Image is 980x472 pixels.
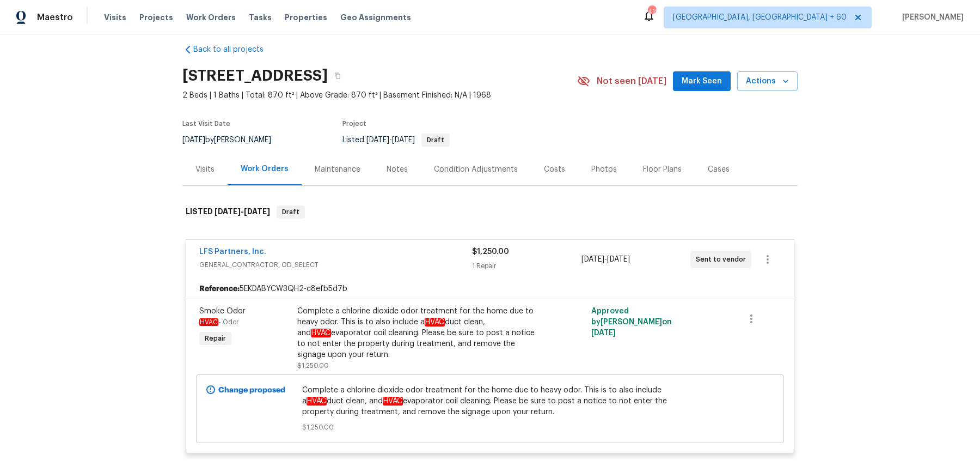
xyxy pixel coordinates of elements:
[591,164,617,175] div: Photos
[215,208,241,215] span: [DATE]
[737,71,798,92] button: Actions
[199,248,266,256] a: LFS Partners, Inc.
[186,205,270,219] h6: LISTED
[746,75,789,88] span: Actions
[696,254,750,265] span: Sent to vendor
[182,90,577,101] span: 2 Beds | 1 Baths | Total: 870 ft² | Above Grade: 870 ft² | Basement Finished: N/A | 1968
[195,164,215,175] div: Visits
[591,307,672,337] span: Approved by [PERSON_NAME] on
[244,208,270,215] span: [DATE]
[340,12,411,23] span: Geo Assignments
[434,164,518,175] div: Condition Adjustments
[673,12,847,23] span: [GEOGRAPHIC_DATA], [GEOGRAPHIC_DATA] + 60
[472,248,509,256] span: $1,250.00
[199,307,246,315] span: Smoke Odor
[182,195,798,229] div: LISTED [DATE]-[DATE]Draft
[581,256,604,263] span: [DATE]
[218,386,285,394] b: Change proposed
[182,70,328,81] h2: [STREET_ADDRESS]
[182,44,287,55] a: Back to all projects
[302,385,678,417] span: Complete a chlorine dioxide odor treatment for the home due to heavy odor. This is to also includ...
[387,164,408,175] div: Notes
[597,76,666,87] span: Not seen [DATE]
[342,120,366,127] span: Project
[241,164,289,174] div: Work Orders
[648,7,656,17] div: 418
[302,422,678,433] span: $1,250.00
[285,12,327,23] span: Properties
[307,397,327,406] em: HVAC
[383,397,403,406] em: HVAC
[37,12,73,23] span: Maestro
[215,208,270,215] span: -
[182,136,205,144] span: [DATE]
[898,12,964,23] span: [PERSON_NAME]
[328,66,347,86] button: Copy Address
[591,329,616,337] span: [DATE]
[315,164,360,175] div: Maintenance
[366,136,415,144] span: -
[581,254,630,265] span: -
[297,362,329,369] span: $1,250.00
[182,134,284,147] div: by [PERSON_NAME]
[200,333,230,344] span: Repair
[673,71,731,92] button: Mark Seen
[182,120,230,127] span: Last Visit Date
[607,256,630,263] span: [DATE]
[311,329,331,337] em: HVAC
[297,306,536,360] div: Complete a chlorine dioxide odor treatment for the home due to heavy odor. This is to also includ...
[104,12,126,23] span: Visits
[139,12,173,23] span: Projects
[186,279,794,299] div: 5EKDABYCW3QH2-c8efb5d7b
[199,318,218,326] em: HVAC
[199,259,472,270] span: GENERAL_CONTRACTOR, OD_SELECT
[708,164,730,175] div: Cases
[249,14,272,21] span: Tasks
[422,137,449,143] span: Draft
[342,136,450,144] span: Listed
[199,283,240,294] b: Reference:
[472,261,581,271] div: 1 Repair
[366,136,389,144] span: [DATE]
[682,75,722,88] span: Mark Seen
[199,319,238,325] span: - Odor
[278,207,304,217] span: Draft
[544,164,565,175] div: Costs
[425,318,445,326] em: HVAC
[643,164,682,175] div: Floor Plans
[186,12,236,23] span: Work Orders
[392,136,415,144] span: [DATE]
